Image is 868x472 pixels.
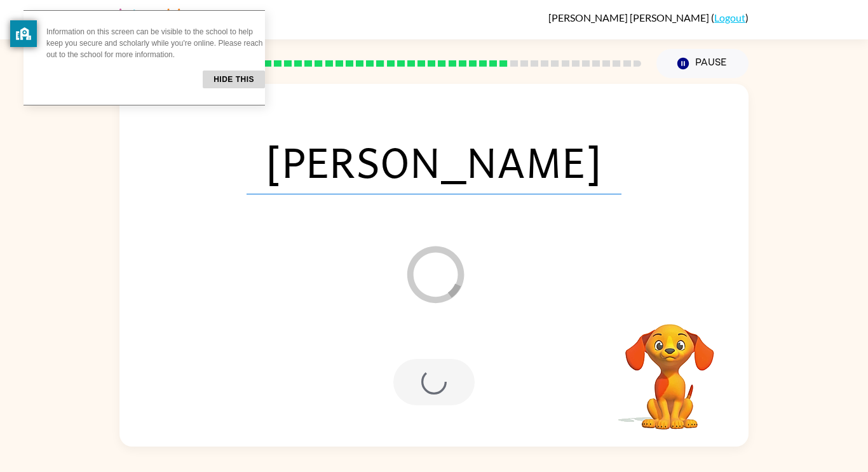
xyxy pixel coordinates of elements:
p: Information on this screen can be visible to the school to help keep you secure and scholarly whi... [46,26,265,60]
div: ( ) [548,11,749,24]
button: Hide this [203,71,265,88]
img: Literably [119,5,190,33]
video: Your browser must support playing .mp4 files to use Literably. Please try using another browser. [606,304,733,431]
button: Pause [656,49,749,78]
span: [PERSON_NAME] [247,128,621,194]
button: privacy banner [10,20,37,47]
span: [PERSON_NAME] [PERSON_NAME] [548,11,711,24]
a: Logout [714,11,745,24]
